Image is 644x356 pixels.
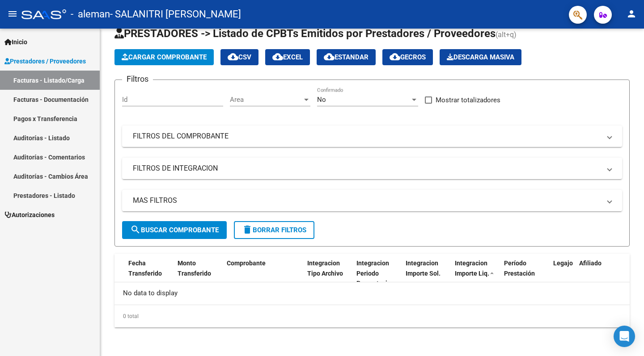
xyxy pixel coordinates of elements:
[304,254,353,293] datatable-header-cell: Integracion Tipo Archivo
[114,27,496,40] span: PRESTADORES -> Listado de CPBTs Emitidos por Prestadores / Proveedores
[440,49,521,65] app-download-masive: Descarga masiva de comprobantes (adjuntos)
[614,326,635,347] div: Open Intercom Messenger
[504,260,535,277] span: Período Prestación
[382,49,433,65] button: Gecros
[451,254,500,293] datatable-header-cell: Integracion Importe Liq.
[114,49,214,65] button: Cargar Comprobante
[122,221,227,239] button: Buscar Comprobante
[242,224,253,235] mat-icon: delete
[234,221,314,239] button: Borrar Filtros
[496,30,517,39] span: (alt+q)
[553,260,573,267] span: Legajo
[356,260,394,287] span: Integracion Periodo Presentacion
[402,254,451,293] datatable-header-cell: Integracion Importe Sol.
[4,37,27,47] span: Inicio
[130,226,219,234] span: Buscar Comprobante
[390,53,426,61] span: Gecros
[71,4,110,24] span: - aleman
[317,49,376,65] button: Estandar
[128,260,162,277] span: Fecha Transferido
[130,224,141,235] mat-icon: search
[133,196,601,205] mat-panel-title: MAS FILTROS
[7,8,18,19] mat-icon: menu
[230,96,302,104] span: Area
[317,96,326,104] span: No
[550,254,576,293] datatable-header-cell: Legajo
[390,51,400,62] mat-icon: cloud_download
[122,73,153,85] h3: Filtros
[406,260,441,277] span: Integracion Importe Sol.
[455,260,489,277] span: Integracion Importe Liq.
[353,254,402,293] datatable-header-cell: Integracion Periodo Presentacion
[228,53,251,61] span: CSV
[272,53,303,61] span: EXCEL
[122,190,622,211] mat-expansion-panel-header: MAS FILTROS
[110,4,241,24] span: - SALANITRI [PERSON_NAME]
[272,51,283,62] mat-icon: cloud_download
[324,53,369,61] span: Estandar
[500,254,550,293] datatable-header-cell: Período Prestación
[133,163,601,173] mat-panel-title: FILTROS DE INTEGRACION
[228,51,238,62] mat-icon: cloud_download
[4,56,86,66] span: Prestadores / Proveedores
[122,53,207,61] span: Cargar Comprobante
[174,254,223,293] datatable-header-cell: Monto Transferido
[4,210,55,220] span: Autorizaciones
[579,260,602,267] span: Afiliado
[122,158,622,179] mat-expansion-panel-header: FILTROS DE INTEGRACION
[220,49,258,65] button: CSV
[133,131,601,141] mat-panel-title: FILTROS DEL COMPROBANTE
[227,260,266,267] span: Comprobante
[265,49,310,65] button: EXCEL
[178,260,211,277] span: Monto Transferido
[626,8,637,19] mat-icon: person
[242,226,306,234] span: Borrar Filtros
[125,254,174,293] datatable-header-cell: Fecha Transferido
[114,282,630,305] div: No data to display
[114,305,630,327] div: 0 total
[436,95,500,105] span: Mostrar totalizadores
[122,126,622,147] mat-expansion-panel-header: FILTROS DEL COMPROBANTE
[440,49,521,65] button: Descarga Masiva
[447,53,514,61] span: Descarga Masiva
[223,254,304,293] datatable-header-cell: Comprobante
[324,51,335,62] mat-icon: cloud_download
[307,260,343,277] span: Integracion Tipo Archivo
